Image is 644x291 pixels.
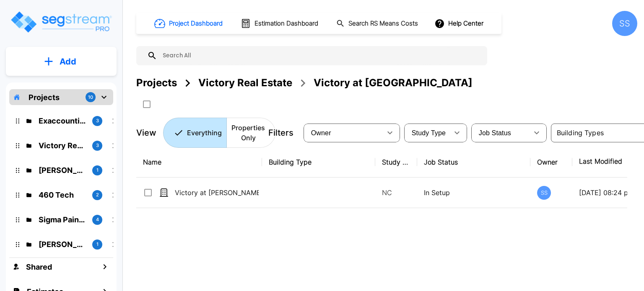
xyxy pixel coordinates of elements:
div: Platform [163,118,275,148]
p: 3 [96,117,99,124]
p: 460 Tech [39,189,86,201]
div: Select [406,121,449,144]
th: Owner [530,147,572,178]
h1: Shared [26,261,52,273]
div: SS [537,186,551,200]
button: Add [6,49,117,74]
p: Everything [187,128,222,138]
button: Search RS Means Costs [333,15,423,32]
th: Study Type [375,147,417,178]
p: Victory Real Estate [39,140,86,151]
img: Logo [10,10,112,34]
p: Sigma Pain Clinic [39,214,86,225]
p: Atkinson Candy [39,165,86,176]
span: Owner [311,129,331,136]
button: Estimation Dashboard [237,15,323,32]
button: Properties Only [226,118,275,148]
span: Job Status [479,129,511,136]
h1: Search RS Means Costs [348,19,418,28]
p: Projects [29,92,60,103]
p: Exaccountic - Victory Real Estate [39,115,86,126]
p: 1 [96,167,99,174]
p: Victory at [PERSON_NAME] Retail 5A & 7 [175,188,259,198]
p: 10 [88,94,93,101]
p: Properties Only [231,123,265,143]
h1: Estimation Dashboard [254,19,318,28]
div: SS [612,11,637,36]
p: McLane Rental Properties [39,239,86,250]
p: In Setup [424,188,524,198]
button: Project Dashboard [151,14,227,33]
div: Victory at [GEOGRAPHIC_DATA] [314,75,473,90]
h1: Project Dashboard [169,19,223,28]
p: View [136,126,156,139]
th: Name [136,147,262,178]
button: SelectAll [138,96,155,113]
p: NC [382,188,410,198]
p: 3 [96,142,99,149]
div: Select [473,121,528,144]
div: Projects [136,75,177,90]
button: Everything [163,118,227,148]
span: Study Type [412,129,446,136]
input: Search All [157,46,483,65]
button: Help Center [433,15,487,31]
p: 2 [96,191,99,198]
div: Select [305,121,382,144]
div: Victory Real Estate [198,75,292,90]
th: Building Type [262,147,375,178]
th: Job Status [417,147,530,178]
p: Filters [268,126,293,139]
p: Add [60,55,76,68]
p: 1 [96,241,99,248]
p: 4 [96,216,99,223]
